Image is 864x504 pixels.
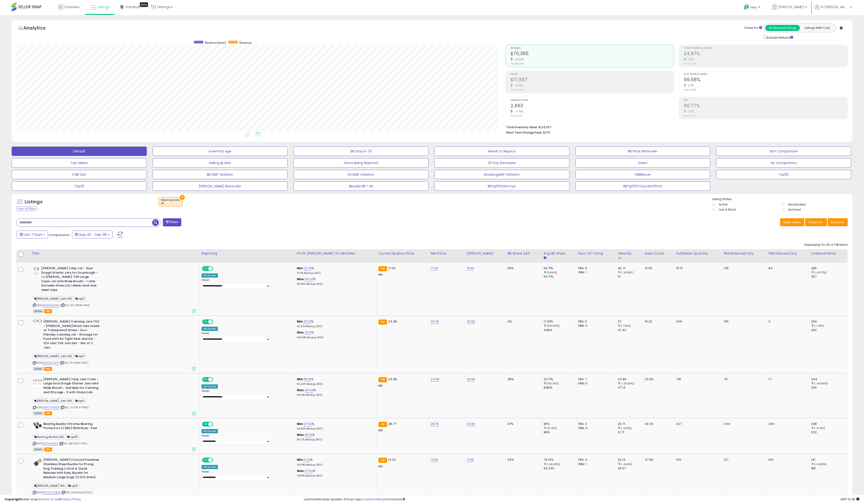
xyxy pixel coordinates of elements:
[724,377,763,381] div: 79
[153,147,288,156] button: Inventory Age
[768,377,806,381] div: 17
[506,131,542,134] b: Short Term Storage Fees:
[202,429,218,433] div: Win BuyBox
[765,25,800,31] button: All Selected Listings
[684,51,847,57] h2: 24.97%
[811,377,847,381] div: 244
[180,195,185,200] button: ×
[676,377,718,381] div: 718
[676,251,720,256] div: Fulfillable Quantity
[44,309,52,313] span: FBA
[506,124,844,130] li: $214,557
[618,377,643,381] div: 34.86
[23,25,55,32] h5: Analytics
[507,458,538,462] div: 94%
[202,327,218,331] div: Win BuyBox
[378,377,387,382] small: FBA
[304,266,312,271] a: 22.41
[388,377,397,381] span: 24.98
[804,243,848,247] div: Displaying 1 to 25 of 178 items
[61,303,90,307] span: | SKU: 5A-XPDN-NFMI
[768,319,806,324] div: 0
[43,377,100,396] b: [PERSON_NAME] Tulip Jars 1 Liter - Large Sour Dough Starter Jars with Wide Mouth - Suitable for C...
[547,382,559,385] small: (167.61%)
[511,103,674,109] h2: 2,463
[297,427,373,430] p: 60.85% Markup (ROI)
[297,377,373,386] div: %
[79,232,107,237] span: Aug-30 - Sep-05
[684,73,847,76] span: Avg. Buybox Share
[304,422,312,426] a: 27.30
[378,319,387,325] small: FBA
[297,377,304,381] b: Min:
[788,202,806,206] label: Deactivated
[297,325,373,328] p: 62.97% Markup (ROI)
[578,377,612,381] div: FBA: 7
[760,35,799,40] div: Include Returns
[544,251,574,256] div: Avg BB Share
[202,279,291,289] div: Preset:
[12,170,147,179] button: 0 BB 24h
[811,458,847,462] div: 141
[618,251,641,256] div: Velocity
[43,319,100,351] b: [PERSON_NAME] Canning Jars 743 - [PERSON_NAME] Mold Jars made of Transparent Glass - Eco-Friendly...
[467,422,475,426] a: 32.99
[618,386,643,390] div: 47.14
[467,457,474,462] a: 17.99
[297,422,304,426] b: Min:
[33,266,40,276] img: 416J8sq2hYL._SL40_.jpg
[388,422,396,426] span: 28.77
[621,426,632,430] small: (-6.31%)
[431,457,438,462] a: 13.99
[202,422,208,426] span: ON
[33,377,42,386] img: 41GYZD88MkL._SL40_.jpg
[153,170,288,179] button: BB MAP Violation
[305,433,312,437] a: 35.10
[212,267,219,271] span: OFF
[544,377,576,381] div: 23.71%
[202,251,293,256] div: Repricing
[684,77,847,83] h2: 56.58%
[33,422,42,429] img: 51w5MW1R0OL._SL40_.jpg
[768,266,806,270] div: 84
[431,266,438,271] a: 17.49
[295,249,376,263] th: The percentage added to the cost of goods (COGS) that forms the calculator for Min & Max prices.
[507,377,538,381] div: 38%
[712,197,852,202] p: Listing States:
[202,332,291,342] div: Preset:
[49,233,70,237] span: Compared to:
[44,411,52,415] span: FBA
[511,77,674,83] h2: $17,567
[578,462,612,466] div: FBM: 1
[544,386,576,390] div: 8.86%
[511,47,674,50] span: Revenue
[513,58,524,61] small: -16.69%
[33,367,44,371] span: All listings currently available for purchase on Amazon
[724,251,765,256] div: FBA Reserved Qty
[578,422,612,426] div: FBA: 2
[788,208,801,212] label: Archived
[716,147,851,156] button: Non Competitive
[297,422,373,430] div: %
[621,324,631,328] small: (-1.15%)
[12,147,147,156] button: Default
[800,25,834,31] button: Listings With Cost
[645,458,671,462] div: 47.96
[686,110,694,113] small: 1.72%
[212,377,219,381] span: OFF
[293,170,429,179] button: HS MAP Violation
[780,218,804,226] button: Save View
[239,41,251,45] span: Revenue
[202,384,218,389] div: Win BuyBox
[716,158,851,168] button: No Competitors
[467,319,475,324] a: 29.99
[815,5,852,15] a: Hi [PERSON_NAME]
[297,277,373,286] div: %
[305,469,313,473] a: 27.63
[676,422,718,426] div: 327
[297,266,304,270] b: Min:
[811,422,847,426] div: 208
[378,422,387,427] small: FBA
[297,463,373,467] p: 23.64% Markup (ROI)
[59,442,87,445] span: | SKU: BB-9S1V-7PSU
